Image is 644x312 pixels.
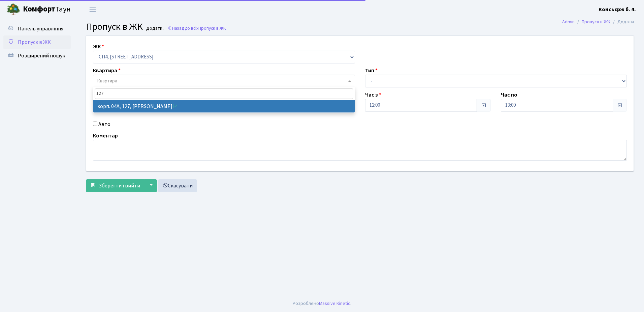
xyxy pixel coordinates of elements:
[198,25,226,31] span: Пропуск в ЖК
[23,4,71,15] span: Таун
[562,18,575,25] a: Admin
[319,300,350,307] a: Massive Kinetic
[23,4,55,15] b: Комфорт
[99,182,140,189] span: Зберегти і вийти
[93,100,355,112] li: корп. 04А, 127, [PERSON_NAME]
[599,5,636,14] a: Консьєрж б. 4.
[93,67,121,75] label: Квартира
[3,49,71,62] a: Розширений пошук
[610,18,634,26] li: Додати
[552,15,644,29] nav: breadcrumb
[293,300,351,307] div: Розроблено .
[97,78,117,84] span: Квартира
[86,179,144,192] button: Зберегти і вийти
[84,4,101,15] button: Переключити навігацію
[93,132,118,140] label: Коментар
[86,20,143,33] span: Пропуск в ЖК
[158,179,197,192] a: Скасувати
[145,26,164,31] small: Додати .
[365,91,381,99] label: Час з
[18,52,65,59] span: Розширений пошук
[3,35,71,49] a: Пропуск в ЖК
[18,38,51,46] span: Пропуск в ЖК
[582,18,610,25] a: Пропуск в ЖК
[93,43,104,51] label: ЖК
[18,25,63,32] span: Панель управління
[7,3,20,16] img: logo.png
[365,67,378,75] label: Тип
[501,91,517,99] label: Час по
[167,25,226,31] a: Назад до всіхПропуск в ЖК
[3,22,71,35] a: Панель управління
[98,120,110,128] label: Авто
